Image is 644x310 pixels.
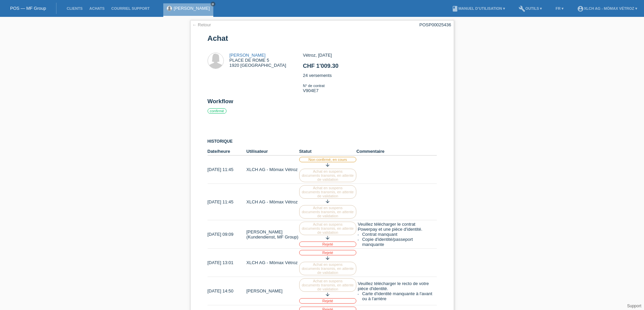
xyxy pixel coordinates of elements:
i: arrow_downward [325,162,330,168]
a: Achats [86,6,108,10]
th: Statut [299,147,357,156]
label: Achat en suspens documents transmis, en attente de validation [299,169,357,182]
i: account_circle [577,5,584,12]
a: ← Retour [192,22,211,27]
a: FR ▾ [552,6,567,10]
label: Achat en suspens documents transmis, en attente de validation [299,262,357,275]
td: [DATE] 11:45 [208,156,246,184]
td: Veuillez télécharger le recto de votre pièce d'identité. [356,277,436,305]
label: Rejeté [299,298,357,304]
li: Copie d'identité/passeport manquante [362,237,435,247]
h1: Achat [208,34,437,43]
a: close [211,2,215,6]
a: POS — MF Group [10,6,46,11]
th: Date/heure [208,147,246,156]
td: [DATE] 13:01 [208,249,246,277]
th: Utilisateur [246,147,299,156]
td: XLCH AG - Mömax Vétroz [246,156,299,184]
label: Non confirmé, en cours [299,157,357,162]
div: PLACE DE ROME 5 1920 [GEOGRAPHIC_DATA] [230,53,286,68]
label: confirmé [208,108,226,114]
i: book [452,5,458,12]
a: bookManuel d’utilisation ▾ [448,6,508,10]
i: arrow_downward [325,199,330,204]
td: [PERSON_NAME] [246,277,299,305]
label: Achat en suspens documents transmis, en attente de validation [299,278,357,292]
label: Rejeté [299,242,357,247]
i: build [519,5,525,12]
a: [PERSON_NAME] [174,6,210,11]
div: Vétroz, [DATE] 24 versements V904E7 [303,53,436,98]
td: [DATE] 14:50 [208,277,246,305]
a: Courriel Support [108,6,153,10]
a: [PERSON_NAME] [230,53,266,58]
td: Veuillez télécharger le contrat Powerpay et une pièce d'identité. [356,220,436,249]
i: arrow_downward [325,255,330,261]
label: Achat en suspens documents transmis, en attente de validation [299,222,357,235]
div: POSP00025436 [420,22,451,27]
li: Carte d'identité manquante à l'avant ou à l'arrière [362,291,435,301]
i: arrow_downward [325,235,330,241]
a: buildOutils ▾ [515,6,545,10]
i: close [211,2,215,6]
h2: CHF 1'009.30 [303,63,436,73]
td: [DATE] 11:45 [208,184,246,220]
label: Rejeté [299,250,357,255]
a: Clients [63,6,86,10]
a: Support [627,304,641,308]
td: [DATE] 09:09 [208,220,246,249]
span: N° de contrat [303,84,325,88]
h2: Workflow [208,98,437,108]
li: Contrat manquant [362,232,435,237]
i: arrow_downward [325,292,330,297]
td: XLCH AG - Mömax Vétroz [246,184,299,220]
td: [PERSON_NAME] (Kundendienst, MF Group) [246,220,299,249]
label: Achat en suspens documents transmis, en attente de validation [299,205,357,219]
a: account_circleXLCH AG - Mömax Vétroz ▾ [574,6,641,10]
td: XLCH AG - Mömax Vétroz [246,249,299,277]
h3: Historique [208,139,437,144]
label: Achat en suspens documents transmis, en attente de validation [299,185,357,199]
th: Commentaire [356,147,436,156]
